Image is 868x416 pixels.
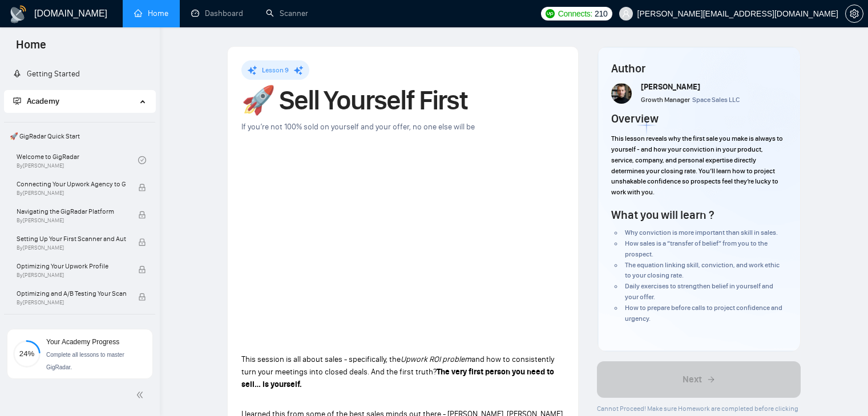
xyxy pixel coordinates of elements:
button: Next [597,361,801,398]
span: If you’re not 100% sold on yourself and your offer, no one else will be [241,122,475,132]
span: Navigating the GigRadar Platform [17,206,126,217]
span: Connects: [558,7,592,20]
span: Why conviction is more important than skill in sales. [625,229,778,236]
h1: 🚀 Sell Yourself First [241,88,564,113]
span: Academy [13,96,59,106]
span: Growth Manager [641,96,690,104]
img: logo [9,5,27,23]
span: How sales is a “transfer of belief” from you to the prospect. [625,239,768,258]
span: [PERSON_NAME] [641,82,700,92]
span: Academy [27,96,59,106]
h4: Author [611,60,786,76]
span: 👑 Agency Success with GigRadar [5,317,154,340]
span: check-circle [138,156,146,164]
span: Setting Up Your First Scanner and Auto-Bidder [17,233,126,244]
h4: What you will learn ? [611,207,714,223]
span: fund-projection-screen [13,97,21,105]
span: This session is all about sales - specifically, the [241,354,401,364]
em: Upwork ROI problem [401,354,471,364]
a: Welcome to GigRadarBy[PERSON_NAME] [17,148,138,173]
a: dashboardDashboard [191,9,243,18]
span: By [PERSON_NAME] [17,190,126,197]
span: By [PERSON_NAME] [17,299,126,306]
span: Space Sales LLC [692,96,740,104]
iframe: Intercom live chat [829,377,857,405]
span: lock [138,211,146,219]
span: How to prepare before calls to project confidence and urgency. [625,304,782,323]
span: Your Academy Progress [46,338,119,346]
a: homeHome [134,9,168,18]
span: Next [683,373,702,386]
span: user [622,10,630,18]
span: setting [846,9,863,18]
span: lock [138,293,146,301]
a: searchScanner [266,9,308,18]
span: Optimizing Your Upwork Profile [17,260,126,272]
span: 210 [595,7,607,20]
span: Connecting Your Upwork Agency to GigRadar [17,178,126,190]
a: setting [845,9,863,18]
span: Home [7,36,55,60]
span: lock [138,183,146,191]
span: lock [138,266,146,274]
span: Complete all lessons to master GigRadar. [46,352,124,370]
span: By [PERSON_NAME] [17,217,126,224]
span: 24% [13,350,41,357]
img: vlad-t.jpg [611,83,632,104]
h4: Overview [611,111,659,127]
span: 🚀 GigRadar Quick Start [5,125,154,148]
span: Optimizing and A/B Testing Your Scanner for Better Results [17,288,126,299]
span: Daily exercises to strengthen belief in yourself and your offer. [625,282,773,301]
li: Getting Started [4,63,155,85]
span: The equation linking skill, conviction, and work ethic to your closing rate. [625,261,780,280]
button: setting [845,5,863,23]
span: double-left [136,389,147,401]
a: rocketGetting Started [13,69,80,79]
img: upwork-logo.png [546,9,555,18]
span: By [PERSON_NAME] [17,244,126,251]
span: This lesson reveals why the first sale you make is always to yourself - and how your conviction i... [611,134,783,196]
span: Lesson 9 [262,66,289,74]
span: lock [138,238,146,246]
span: By [PERSON_NAME] [17,272,126,279]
